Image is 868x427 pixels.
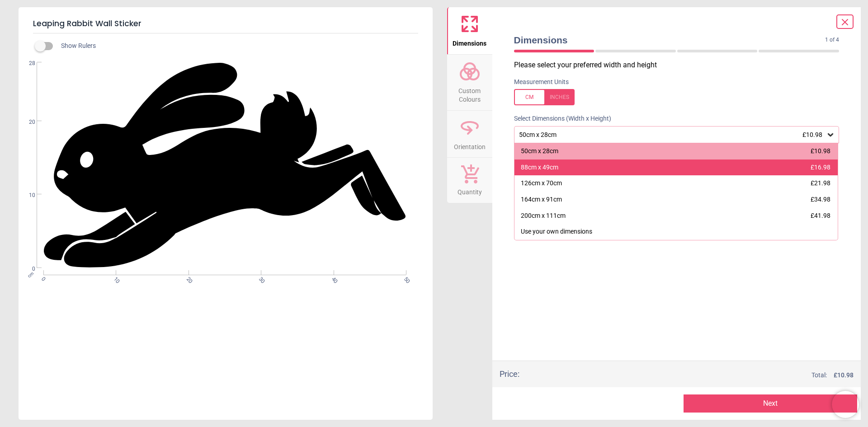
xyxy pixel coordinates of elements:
span: cm [26,270,34,278]
span: £21.98 [811,179,830,187]
button: Orientation [447,111,492,158]
div: Use your own dimensions [521,227,592,236]
button: Next [684,394,857,413]
span: £10.98 [811,147,830,155]
div: Price : [500,368,519,380]
span: £34.98 [811,196,830,203]
div: 126cm x 70cm [521,179,562,188]
span: Custom Colours [448,82,491,104]
span: 40 [330,276,335,282]
span: 1 of 4 [825,36,839,44]
div: 50cm x 28cm [521,147,558,156]
div: Total: [533,371,854,380]
div: 164cm x 91cm [521,195,562,204]
span: 28 [18,60,35,67]
button: Dimensions [447,7,492,54]
span: £41.98 [811,212,830,219]
span: £10.98 [802,131,822,138]
span: Quantity [458,183,482,197]
span: £16.98 [811,164,830,171]
span: 10 [18,192,35,199]
label: Select Dimensions (Width x Height) [507,114,611,123]
span: 20 [18,118,35,126]
div: 200cm x 111cm [521,211,566,221]
label: Measurement Units [514,78,569,87]
span: 10.98 [837,371,854,379]
div: Show Rulers [40,41,433,52]
span: £ [834,371,854,380]
div: 88cm x 49cm [521,163,558,172]
span: 10 [112,276,118,282]
span: Dimensions [514,33,826,47]
button: Custom Colours [447,55,492,110]
h5: Leaping Rabbit Wall Sticker [33,14,418,33]
span: Dimensions [453,35,486,48]
iframe: Brevo live chat [832,391,859,418]
div: 50cm x 28cm [518,131,826,139]
button: Quantity [447,158,492,203]
span: 50 [402,276,408,282]
span: 30 [257,276,263,282]
p: Please select your preferred width and height [514,60,847,70]
span: 0 [18,265,35,273]
span: 0 [39,276,45,282]
span: 20 [184,276,190,282]
span: Orientation [454,138,486,152]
